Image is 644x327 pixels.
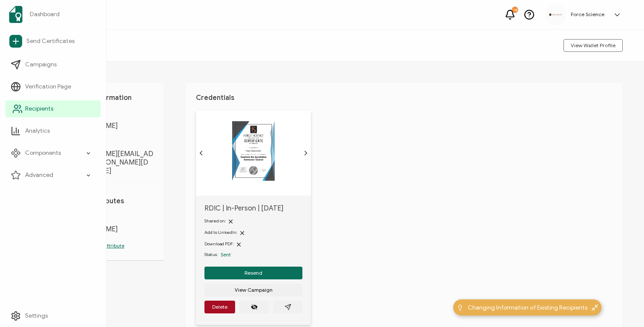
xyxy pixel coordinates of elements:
[204,267,302,279] button: Resend
[64,111,153,117] span: FULL NAME:
[25,82,71,91] span: Verification Page
[601,286,644,327] iframe: Chat Widget
[6,100,101,117] a: Recipients
[6,56,101,73] a: Campaigns
[30,10,60,19] span: Dashboard
[64,122,153,130] span: [PERSON_NAME]
[571,11,604,17] h5: Force Science
[64,139,153,145] span: E-MAIL:
[204,251,218,258] span: Status:
[468,303,587,312] span: Changing Information of Existing Recipients
[592,304,598,311] img: minimize-icon.svg
[221,251,231,258] span: Sent
[6,78,101,95] a: Verification Page
[549,14,562,16] img: d96c2383-09d7-413e-afb5-8f6c84c8c5d6.png
[25,312,48,320] span: Settings
[198,150,204,156] ion-icon: chevron back outline
[64,214,153,221] span: First Name
[25,127,50,135] span: Analytics
[204,284,302,296] button: View Campaign
[25,149,61,157] span: Components
[251,304,258,310] ion-icon: eye off
[64,242,153,250] p: Add another attribute
[196,94,612,102] h1: Credentials
[64,94,153,102] h1: Personal Information
[571,43,615,48] span: View Wallet Profile
[6,307,101,324] a: Settings
[285,304,291,310] ion-icon: paper plane outline
[64,150,153,175] span: [PERSON_NAME][EMAIL_ADDRESS][PERSON_NAME][DOMAIN_NAME]
[212,304,227,310] span: Delete
[512,7,518,13] div: 18
[302,150,309,156] ion-icon: chevron forward outline
[25,105,53,113] span: Recipients
[6,31,101,51] a: Send Certificates
[64,225,153,233] span: [PERSON_NAME]
[204,218,226,224] span: Shared on:
[6,122,101,139] a: Analytics
[204,301,235,313] button: Delete
[235,287,273,293] span: View Campaign
[204,241,234,247] span: Download PDF:
[9,6,23,23] img: sertifier-logomark-colored.svg
[563,39,623,52] button: View Wallet Profile
[25,60,57,69] span: Campaigns
[64,197,153,205] h1: Custom Attributes
[204,204,302,213] span: RDIC | In-Person | [DATE]
[244,270,262,276] span: Resend
[26,37,75,45] span: Send Certificates
[6,3,101,26] a: Dashboard
[25,171,53,179] span: Advanced
[204,230,237,235] span: Add to LinkedIn:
